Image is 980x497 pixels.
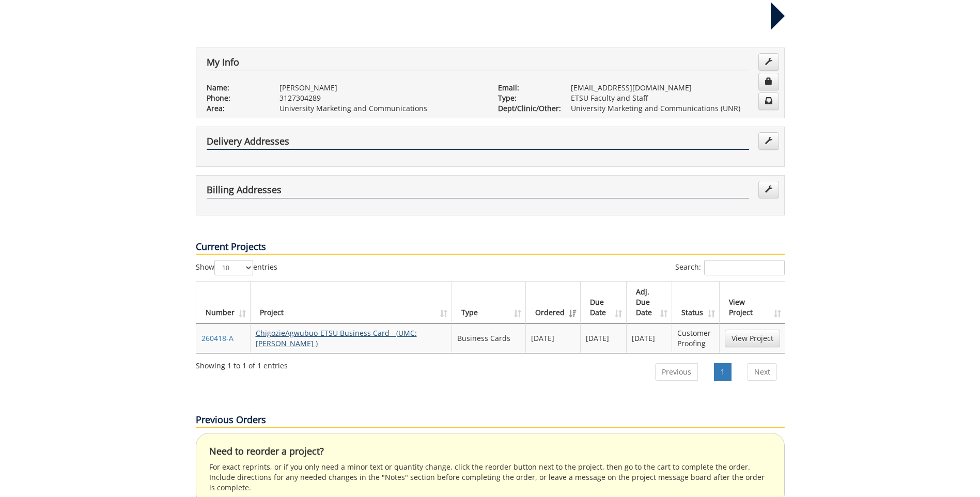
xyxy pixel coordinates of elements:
p: ETSU Faculty and Staff [571,93,774,103]
p: University Marketing and Communications [279,103,483,114]
a: View Project [725,330,780,347]
p: 3127304289 [279,93,483,103]
td: Customer Proofing [672,323,719,353]
p: Phone: [207,93,264,103]
h4: Billing Addresses [207,185,749,198]
h4: My Info [207,57,749,71]
th: Adj. Due Date: activate to sort column ascending [627,282,673,323]
td: Business Cards [452,323,526,353]
a: 260418-A [201,333,234,343]
p: Area: [207,103,264,114]
h4: Delivery Addresses [207,136,749,150]
th: Ordered: activate to sort column ascending [526,282,581,323]
p: Name: [207,83,264,93]
th: Project: activate to sort column ascending [251,282,452,323]
a: Edit Info [758,53,779,71]
th: Status: activate to sort column ascending [672,282,719,323]
p: [PERSON_NAME] [279,83,483,93]
a: Change Communication Preferences [758,92,779,110]
label: Search: [675,260,785,275]
a: Edit Addresses [758,181,779,198]
th: Due Date: activate to sort column ascending [581,282,627,323]
p: Current Projects [196,240,785,255]
td: [DATE] [526,323,581,353]
p: For exact reprints, or if you only need a minor text or quantity change, click the reorder button... [209,462,771,493]
p: University Marketing and Communications (UNR) [571,103,774,114]
p: Dept/Clinic/Other: [498,103,555,114]
a: Edit Addresses [758,132,779,150]
th: View Project: activate to sort column ascending [720,282,785,323]
select: Showentries [214,260,253,275]
label: Show entries [196,260,277,275]
a: 1 [714,363,732,381]
h4: Need to reorder a project? [209,446,771,457]
div: Showing 1 to 1 of 1 entries [196,356,288,371]
a: Next [748,363,777,381]
p: Type: [498,93,555,103]
th: Number: activate to sort column ascending [196,282,251,323]
th: Type: activate to sort column ascending [452,282,526,323]
a: Previous [655,363,698,381]
p: Previous Orders [196,413,785,428]
p: [EMAIL_ADDRESS][DOMAIN_NAME] [571,83,774,93]
a: ChigozieAgwubuo-ETSU Business Card - (UMC: [PERSON_NAME] ) [256,328,417,348]
input: Search: [704,260,785,275]
p: Email: [498,83,555,93]
td: [DATE] [581,323,627,353]
a: Change Password [758,73,779,90]
td: [DATE] [627,323,673,353]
